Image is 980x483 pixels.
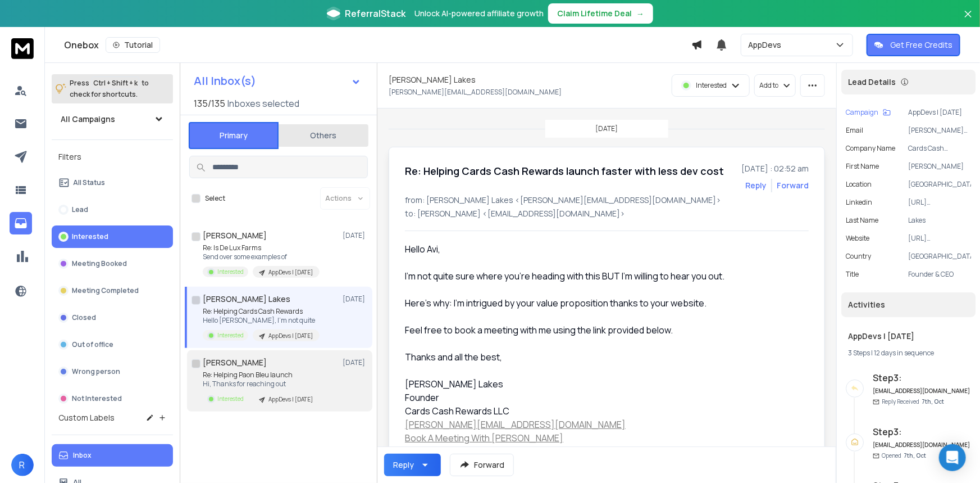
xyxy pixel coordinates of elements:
[874,348,934,358] span: 12 days in sequence
[52,444,173,467] button: Inbox
[405,391,733,404] div: Founder
[189,122,279,149] button: Primary
[848,348,870,358] span: 3 Steps
[405,242,733,458] div: Hello Avi,
[384,454,441,476] button: Reply
[11,454,34,476] button: R
[890,39,952,51] p: Get Free Credits
[393,459,414,471] div: Reply
[741,163,809,174] p: [DATE] : 02:52 am
[405,404,733,418] div: Cards Cash Rewards LLC
[846,144,895,153] p: Company Name
[205,194,225,203] label: Select
[846,252,871,261] p: Country
[867,34,960,56] button: Get Free Credits
[279,123,368,148] button: Others
[389,88,562,97] p: [PERSON_NAME][EMAIL_ADDRESS][DOMAIN_NAME]
[848,349,969,358] div: |
[52,333,173,356] button: Out of office
[72,394,122,403] p: Not Interested
[52,149,173,165] h3: Filters
[52,387,173,410] button: Not Interested
[414,8,544,19] p: Unlock AI-powered affiliate growth
[908,108,971,117] p: AppDevs | [DATE]
[73,451,92,460] p: Inbox
[72,340,113,349] p: Out of office
[217,268,244,276] p: Interested
[405,208,809,219] p: to: [PERSON_NAME] <[EMAIL_ADDRESS][DOMAIN_NAME]>
[72,313,96,322] p: Closed
[52,306,173,329] button: Closed
[52,108,173,130] button: All Campaigns
[548,3,653,24] button: Claim Lifetime Deal→
[882,452,926,460] p: Opened
[846,234,869,243] p: website
[759,81,778,90] p: Add to
[106,37,160,53] button: Tutorial
[72,205,88,214] p: Lead
[405,195,809,206] p: from: [PERSON_NAME] Lakes <[PERSON_NAME][EMAIL_ADDRESS][DOMAIN_NAME]>
[52,225,173,248] button: Interested
[64,37,691,53] div: Onebox
[405,432,563,444] a: Book A Meeting With [PERSON_NAME]
[217,395,244,403] p: Interested
[596,124,618,133] p: [DATE]
[908,198,971,207] p: [URL][DOMAIN_NAME]
[203,380,320,389] p: Hi, Thanks for reaching out
[72,367,120,376] p: Wrong person
[908,126,971,135] p: [PERSON_NAME][EMAIL_ADDRESS][DOMAIN_NAME]
[405,418,626,431] a: [PERSON_NAME][EMAIL_ADDRESS][DOMAIN_NAME]
[389,74,476,85] h1: [PERSON_NAME] Lakes
[203,252,320,261] p: Send over some examples of
[185,70,370,92] button: All Inbox(s)
[203,243,320,252] p: Re: Is De Lux Farms
[405,323,733,337] div: Feel free to book a meeting with me using the link provided below.
[908,144,971,153] p: Cards Cash Rewards
[846,198,872,207] p: linkedin
[52,171,173,194] button: All Status
[217,331,244,340] p: Interested
[908,216,971,225] p: Lakes
[405,296,733,310] div: Here's why: I'm intrigued by your value proposition thanks to your website.
[227,97,299,110] h3: Inboxes selected
[846,108,891,117] button: Campaign
[52,360,173,383] button: Wrong person
[873,387,971,395] h6: [EMAIL_ADDRESS][DOMAIN_NAME]
[203,307,320,316] p: Re: Helping Cards Cash Rewards
[73,178,105,187] p: All Status
[848,331,969,342] h1: AppDevs | [DATE]
[636,8,644,19] span: →
[748,39,786,51] p: AppDevs
[908,270,971,279] p: Founder & CEO
[882,398,944,406] p: Reply Received
[268,332,313,340] p: AppDevs | [DATE]
[961,7,976,34] button: Close banner
[405,269,733,283] div: I'm not quite sure where you're heading with this BUT I'm willing to hear you out.
[841,292,976,317] div: Activities
[70,78,149,100] p: Press to check for shortcuts.
[194,97,225,110] span: 135 / 135
[194,75,256,87] h1: All Inbox(s)
[203,357,267,368] h1: [PERSON_NAME]
[92,76,139,89] span: Ctrl + Shift + k
[846,162,879,171] p: First Name
[268,268,313,277] p: AppDevs | [DATE]
[61,114,115,125] h1: All Campaigns
[908,180,971,189] p: [GEOGRAPHIC_DATA]
[846,108,878,117] p: Campaign
[268,395,313,404] p: AppDevs | [DATE]
[450,454,514,476] button: Forward
[203,316,320,325] p: Hello [PERSON_NAME], I'm not quite
[72,286,139,295] p: Meeting Completed
[203,294,290,305] h1: [PERSON_NAME] Lakes
[873,371,971,385] h6: Step 3 :
[52,279,173,302] button: Meeting Completed
[345,7,405,20] span: ReferralStack
[405,163,724,179] h1: Re: Helping Cards Cash Rewards launch faster with less dev cost
[908,252,971,261] p: [GEOGRAPHIC_DATA]
[908,162,971,171] p: [PERSON_NAME]
[343,358,368,367] p: [DATE]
